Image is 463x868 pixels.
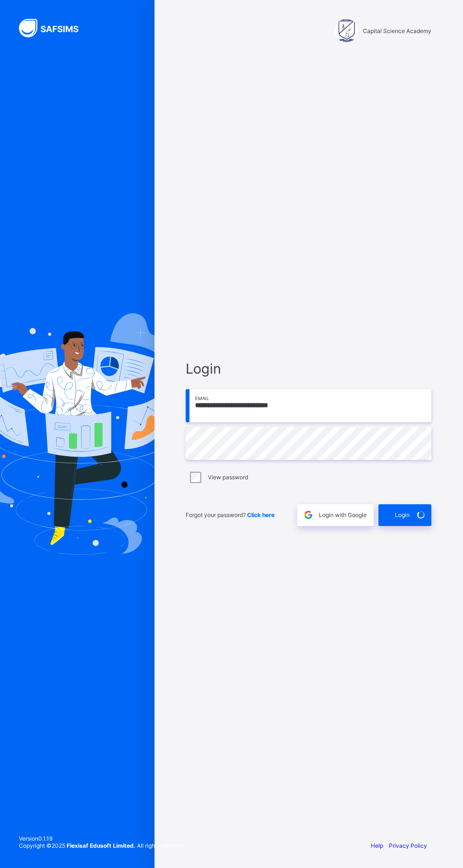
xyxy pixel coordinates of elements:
span: Copyright © 2025 All rights reserved. [19,842,186,849]
label: View password [208,474,248,481]
img: SAFSIMS Logo [19,19,90,37]
span: Forgot your password? [186,511,274,518]
a: Click here [247,511,274,518]
strong: Flexisaf Edusoft Limited. [67,842,136,849]
span: Login [395,511,410,518]
a: Help [371,842,383,849]
span: Version 0.1.19 [19,835,186,842]
span: Capital Science Academy [363,27,431,34]
a: Privacy Policy [389,842,427,849]
img: google.396cfc9801f0270233282035f929180a.svg [303,509,314,520]
span: Login with Google [319,511,367,518]
span: Login [186,360,431,377]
